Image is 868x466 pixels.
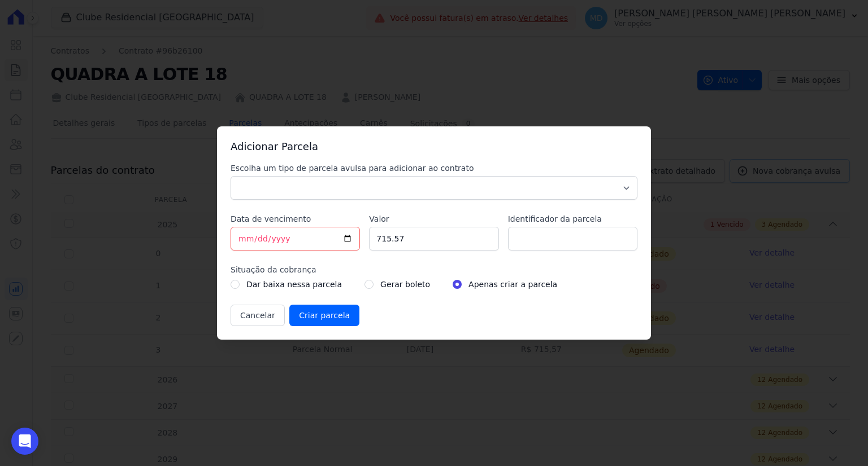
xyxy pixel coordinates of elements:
input: Criar parcela [289,305,359,326]
div: Open Intercom Messenger [11,428,38,455]
button: Cancelar [231,305,285,326]
label: Dar baixa nessa parcela [246,278,342,291]
label: Situação da cobrança [231,264,637,275]
label: Data de vencimento [231,213,360,225]
label: Gerar boleto [380,278,430,291]
label: Apenas criar a parcela [468,278,557,291]
h3: Adicionar Parcela [231,140,637,153]
label: Identificador da parcela [508,213,637,225]
label: Escolha um tipo de parcela avulsa para adicionar ao contrato [231,162,637,174]
label: Valor [369,213,498,225]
